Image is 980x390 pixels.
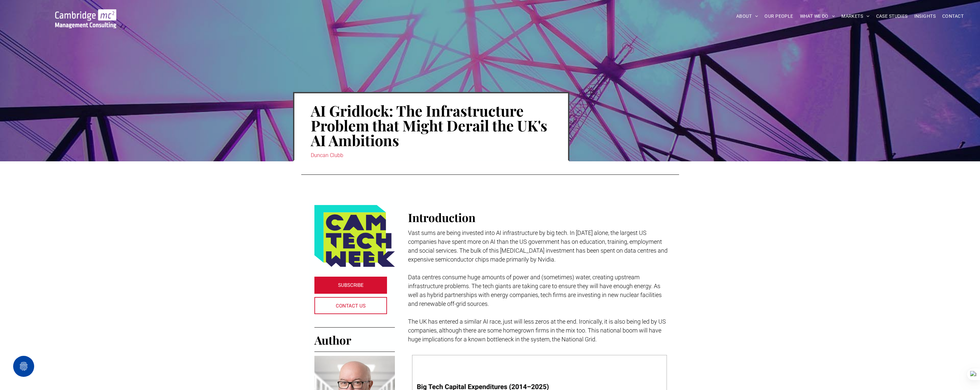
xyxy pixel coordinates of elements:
span: Data centres consume huge amounts of power and (sometimes) water, creating upstream infrastructur... [408,274,662,307]
a: WHAT WE DO [797,11,838,21]
span: The UK has entered a similar AI race, just will less zeros at the end. Ironically, it is also bei... [408,318,666,343]
a: CASE STUDIES [873,11,911,21]
span: CONTACT US [336,298,366,314]
div: Duncan Clubb [311,151,552,160]
h1: AI Gridlock: The Infrastructure Problem that Might Derail the UK's AI Ambitions [311,103,552,148]
a: OUR PEOPLE [761,11,796,21]
span: Author [314,332,351,348]
a: SUBSCRIBE [314,277,387,294]
span: Vast sums are being invested into AI infrastructure by big tech. In [DATE] alone, the largest US ... [408,229,668,263]
span: SUBSCRIBE [338,277,364,293]
a: CONTACT [939,11,967,21]
a: MARKETS [838,11,873,21]
img: Logo featuring the words CAM TECH WEEK in bold, dark blue letters on a yellow-green background, w... [314,205,395,267]
a: INSIGHTS [911,11,939,21]
a: ABOUT [733,11,762,21]
img: Go to Homepage [55,9,116,28]
a: CONTACT US [314,297,387,314]
span: Introduction [408,210,475,225]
